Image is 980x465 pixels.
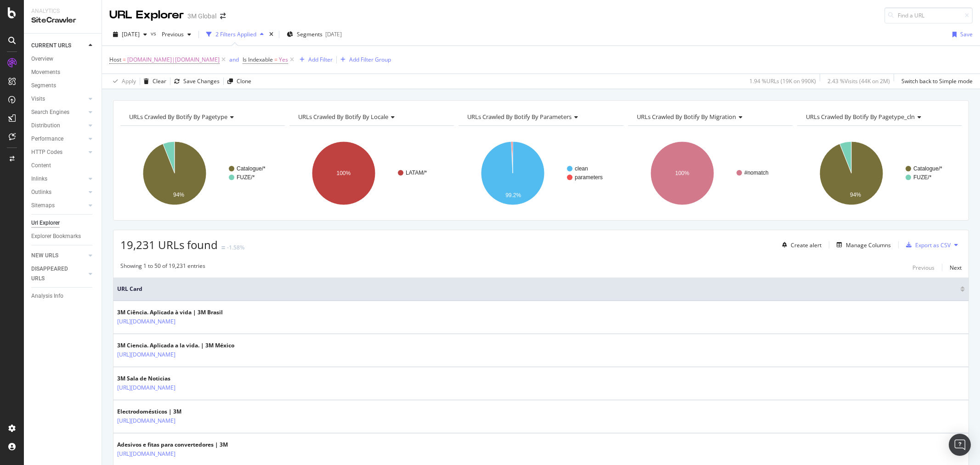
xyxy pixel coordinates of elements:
[31,41,86,51] a: CURRENT URLS
[31,174,47,184] div: Inlinks
[31,94,45,104] div: Visits
[237,174,255,181] text: FUZE/*
[117,408,215,416] div: Electrodomésticos | 3M
[274,56,278,63] span: =
[31,41,71,51] div: CURRENT URLS
[804,109,953,124] h4: URLs Crawled By Botify By pagetype_cln
[31,232,81,241] div: Explorer Bookmarks
[465,109,615,124] h4: URLs Crawled By Botify By parameters
[117,449,176,459] a: [URL][DOMAIN_NAME]
[117,383,176,392] a: [URL][DOMAIN_NAME]
[31,147,62,157] div: HTTP Codes
[120,237,218,252] span: 19,231 URLs found
[237,165,266,172] text: Catalogue/*
[459,133,623,213] svg: A chart.
[31,251,86,261] a: NEW URLS
[109,27,151,42] button: [DATE]
[129,113,227,121] span: URLs Crawled By Botify By pagetype
[675,170,689,176] text: 100%
[778,238,821,252] button: Create alert
[308,56,333,63] div: Add Filter
[31,134,86,144] a: Performance
[237,77,251,85] div: Clone
[31,201,55,210] div: Sitemaps
[243,56,273,63] span: Is Indexable
[575,174,603,181] text: parameters
[117,374,215,383] div: 3M Sala de Noticias
[227,244,244,251] div: -1.58%
[109,56,121,63] span: Host
[109,7,184,23] div: URL Explorer
[912,262,935,273] button: Previous
[635,109,784,124] h4: URLs Crawled By Botify By migration
[109,74,136,89] button: Apply
[797,133,962,213] svg: A chart.
[221,246,225,249] img: Equal
[31,68,95,77] a: Movements
[850,192,861,198] text: 94%
[224,74,251,89] button: Clone
[117,308,223,317] div: 3M Ciência. Aplicada à vida | 3M Brasil
[229,56,239,63] div: and
[296,54,333,65] button: Add Filter
[296,109,446,124] h4: URLs Crawled By Botify By locale
[31,68,60,77] div: Movements
[506,192,521,198] text: 99.2%
[183,77,220,85] div: Save Changes
[31,121,86,130] a: Distribution
[267,30,275,39] div: times
[31,161,51,170] div: Content
[120,133,285,213] div: A chart.
[127,109,277,124] h4: URLs Crawled By Botify By pagetype
[749,77,816,85] div: 1.94 % URLs ( 19K on 990K )
[337,54,391,65] button: Add Filter Group
[31,232,95,241] a: Explorer Bookmarks
[298,113,388,121] span: URLs Crawled By Botify By locale
[122,77,136,85] div: Apply
[31,291,63,301] div: Analysis Info
[827,77,890,85] div: 2.43 % Visits ( 44K on 2M )
[31,201,86,210] a: Sitemaps
[950,264,962,272] div: Next
[833,239,891,250] button: Manage Columns
[628,133,793,213] svg: A chart.
[158,27,195,42] button: Previous
[31,54,95,64] a: Overview
[31,264,78,284] div: DISAPPEARED URLS
[349,56,391,63] div: Add Filter Group
[140,74,166,89] button: Clear
[901,77,973,85] div: Switch back to Simple mode
[297,30,323,38] span: Segments
[151,29,158,37] span: vs
[791,241,821,249] div: Create alert
[915,241,951,249] div: Export as CSV
[153,77,166,85] div: Clear
[913,165,942,172] text: Catalogue/*
[913,174,932,181] text: FUZE/*
[120,262,205,273] div: Showing 1 to 50 of 19,231 entries
[337,170,351,176] text: 100%
[220,13,226,19] div: arrow-right-arrow-left
[117,350,176,359] a: [URL][DOMAIN_NAME]
[949,27,973,42] button: Save
[31,161,95,170] a: Content
[31,174,86,184] a: Inlinks
[170,74,220,89] button: Save Changes
[467,113,572,121] span: URLs Crawled By Botify By parameters
[122,30,140,38] span: 2025 Sep. 14th
[117,317,176,326] a: [URL][DOMAIN_NAME]
[31,218,95,228] a: Url Explorer
[229,55,239,64] button: and
[846,241,891,249] div: Manage Columns
[127,53,220,66] span: [DOMAIN_NAME]|[DOMAIN_NAME]
[123,56,126,63] span: =
[31,121,60,130] div: Distribution
[283,27,346,42] button: Segments[DATE]
[325,30,342,38] div: [DATE]
[289,133,454,213] div: A chart.
[406,170,427,176] text: LATAM/*
[960,30,973,38] div: Save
